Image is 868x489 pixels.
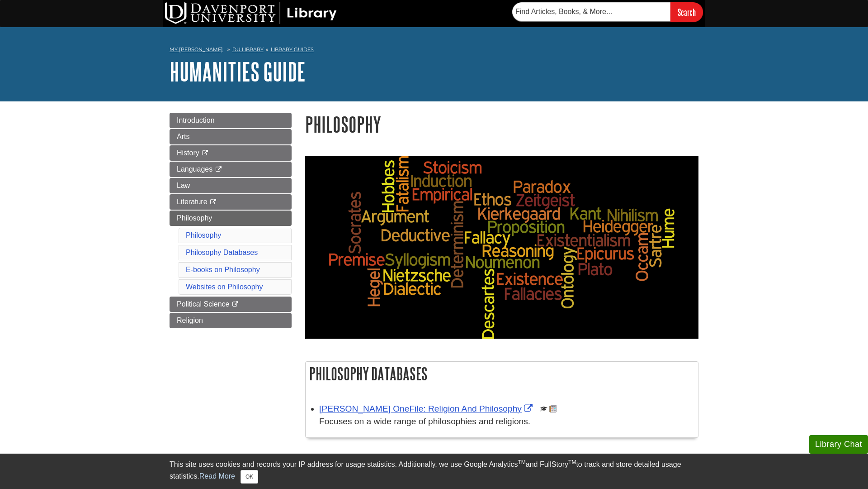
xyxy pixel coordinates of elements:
[241,470,258,484] button: Close
[170,129,292,144] a: Arts
[177,214,212,222] span: Philosophy
[305,156,698,339] img: Philosophical Terms and People of Impact
[271,46,314,53] a: Library Guides
[201,150,209,156] i: This link opens in a new window
[209,199,217,205] i: This link opens in a new window
[170,211,292,226] a: Philosophy
[670,2,703,22] input: Search
[540,405,547,412] img: Scholarly or Peer Reviewed
[170,58,306,86] a: Humanities Guide
[170,113,292,328] div: Guide Page Menu
[170,46,223,53] a: My [PERSON_NAME]
[305,113,698,136] h1: Philosophy
[170,162,292,177] a: Languages
[319,415,693,428] p: Focuses on a wide range of philosophies and religions.
[319,404,535,413] a: Link opens in new window
[170,194,292,210] a: Literature
[177,133,189,140] span: Arts
[177,182,190,189] span: Law
[199,472,235,480] a: Read More
[568,459,576,465] sup: TM
[170,113,292,128] a: Introduction
[170,43,698,58] nav: breadcrumb
[512,2,703,22] form: Searches DU Library's articles, books, and more
[231,302,239,307] i: This link opens in a new window
[809,435,868,454] button: Library Chat
[215,167,222,173] i: This link opens in a new window
[170,178,292,193] a: Law
[170,145,292,161] a: History
[512,2,670,21] input: Find Articles, Books, & More...
[186,249,258,256] a: Philosophy Databases
[165,2,337,24] img: DU Library
[177,300,230,308] span: Political Science
[306,362,698,386] h2: Philosophy Databases
[177,165,212,173] span: Languages
[177,198,208,206] span: Literature
[170,459,698,484] div: This site uses cookies and records your IP address for usage statistics. Additionally, we use Goo...
[232,46,264,53] a: DU Library
[186,266,260,273] a: E-books on Philosophy
[549,405,557,412] img: Newspapers
[170,313,292,328] a: Religion
[170,297,292,312] a: Political Science
[518,459,525,465] sup: TM
[177,149,199,157] span: History
[177,116,215,124] span: Introduction
[177,316,203,324] span: Religion
[186,231,221,239] a: Philosophy
[186,283,263,291] a: Websites on Philosophy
